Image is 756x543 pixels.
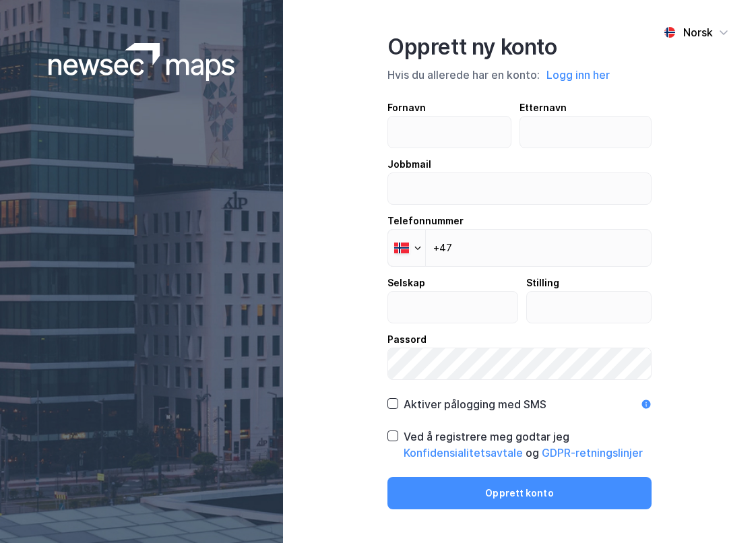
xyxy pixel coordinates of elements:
div: Etternavn [519,100,652,116]
div: Stilling [526,275,652,291]
div: Hvis du allerede har en konto: [387,66,652,84]
div: Passord [387,331,652,348]
div: Norway: + 47 [388,230,425,266]
button: Logg inn her [542,66,614,84]
div: Ved å registrere meg godtar jeg og [404,428,652,461]
input: Telefonnummer [387,229,652,267]
div: Jobbmail [387,156,652,172]
div: Selskap [387,275,518,291]
button: Opprett konto [387,477,652,509]
div: Fornavn [387,100,511,116]
img: logoWhite.bf58a803f64e89776f2b079ca2356427.svg [49,43,235,81]
div: Aktiver pålogging med SMS [404,396,546,412]
div: Opprett ny konto [387,34,652,61]
div: Norsk [683,24,713,40]
div: Telefonnummer [387,213,652,229]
